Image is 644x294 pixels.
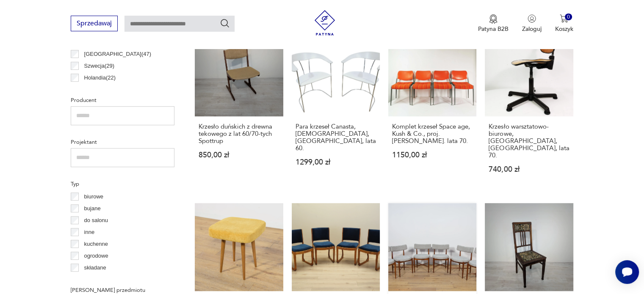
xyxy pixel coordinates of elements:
[555,14,573,33] button: 0Koszyk
[615,260,639,284] iframe: Smartsupp widget button
[84,239,108,249] p: kuchenne
[71,16,118,31] button: Sprzedawaj
[478,14,509,33] button: Patyna B2B
[388,28,476,189] a: Komplet krzeseł Space age, Kush & Co., proj. Prof. Hans Ell. lata 70.Komplet krzeseł Space age, K...
[84,251,108,261] p: ogrodowe
[84,275,101,284] p: taboret
[489,123,569,159] h3: Krzesło warsztatowo- biurowe, [GEOGRAPHIC_DATA], [GEOGRAPHIC_DATA], lata 70.
[84,73,116,82] p: Holandia ( 22 )
[84,228,95,237] p: inne
[71,137,174,147] p: Projektant
[292,28,380,189] a: Para krzeseł Canasta, Arrben, Włochy, lata 60.Para krzeseł Canasta, [DEMOGRAPHIC_DATA], [GEOGRAPH...
[84,216,108,225] p: do salonu
[522,14,542,33] button: Zaloguj
[84,263,106,272] p: składane
[560,14,568,23] img: Ikona koszyka
[199,151,279,159] p: 850,00 zł
[84,192,104,201] p: biurowe
[84,49,151,59] p: [GEOGRAPHIC_DATA] ( 47 )
[84,204,101,213] p: bujane
[392,123,473,145] h3: Komplet krzeseł Space age, Kush & Co., proj. [PERSON_NAME]. lata 70.
[565,14,572,21] div: 0
[489,166,569,173] p: 740,00 zł
[71,21,118,27] a: Sprzedawaj
[485,28,573,189] a: Krzesło warsztatowo- biurowe, Sedus, Niemcy, lata 70.Krzesło warsztatowo- biurowe, [GEOGRAPHIC_DA...
[71,179,174,189] p: Typ
[522,25,542,33] p: Zaloguj
[195,28,283,189] a: Krzesło duńskich z drewna tekowego z lat 60/70-tych SpottrupKrzesło duńskich z drewna tekowego z ...
[296,159,376,166] p: 1299,00 zł
[478,14,509,33] a: Ikona medaluPatyna B2B
[478,25,509,33] p: Patyna B2B
[84,61,115,71] p: Szwecja ( 29 )
[84,85,113,94] p: Czechy ( 20 )
[528,14,536,23] img: Ikonka użytkownika
[392,151,473,159] p: 1150,00 zł
[312,10,337,36] img: Patyna - sklep z meblami i dekoracjami vintage
[555,25,573,33] p: Koszyk
[296,123,376,152] h3: Para krzeseł Canasta, [DEMOGRAPHIC_DATA], [GEOGRAPHIC_DATA], lata 60.
[199,123,279,145] h3: Krzesło duńskich z drewna tekowego z lat 60/70-tych Spottrup
[489,14,498,24] img: Ikona medalu
[71,96,174,105] p: Producent
[220,18,230,28] button: Szukaj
